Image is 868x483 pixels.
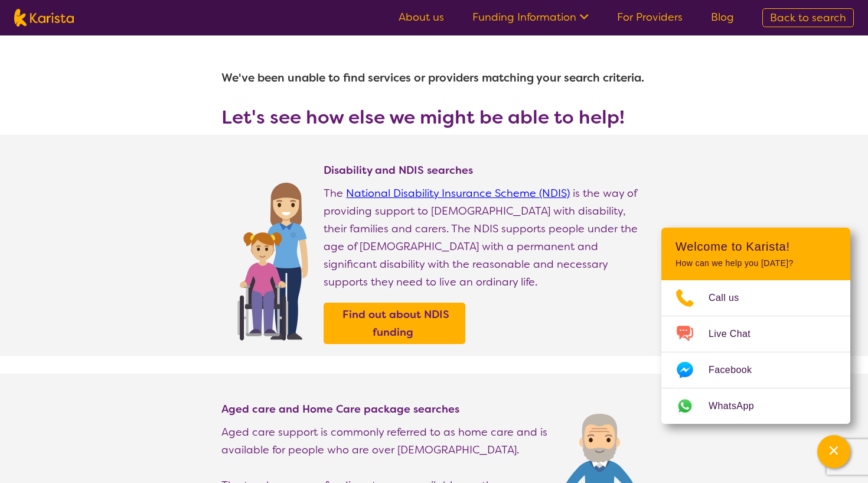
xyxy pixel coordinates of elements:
b: Find out about NDIS funding [342,307,449,339]
a: For Providers [617,10,683,24]
a: Web link opens in a new tab. [661,388,850,424]
ul: Choose channel [661,280,850,424]
h4: Disability and NDIS searches [324,163,647,177]
span: WhatsApp [709,397,768,415]
a: About us [399,10,444,24]
span: Live Chat [709,325,765,343]
h3: Let's see how else we might be able to help! [221,106,647,128]
a: Back to search [762,8,854,27]
button: Channel Menu [817,435,850,468]
span: Back to search [770,11,846,25]
h4: Aged care and Home Care package searches [221,402,553,416]
span: Call us [709,289,753,307]
span: Facebook [709,361,766,379]
a: Find out about NDIS funding [327,306,462,341]
p: Aged care support is commonly referred to as home care and is available for people who are over [... [221,423,553,459]
a: Blog [711,10,734,24]
p: The is the way of providing support to [DEMOGRAPHIC_DATA] with disability, their families and car... [324,184,647,291]
div: Channel Menu [661,228,850,424]
h2: Welcome to Karista! [676,239,836,254]
h1: We've been unable to find services or providers matching your search criteria. [221,64,647,92]
p: How can we help you [DATE]? [676,258,836,268]
a: Funding Information [472,10,589,24]
img: Find NDIS and Disability services and providers [233,175,312,341]
img: Karista logo [14,9,74,27]
a: National Disability Insurance Scheme (NDIS) [346,186,570,200]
